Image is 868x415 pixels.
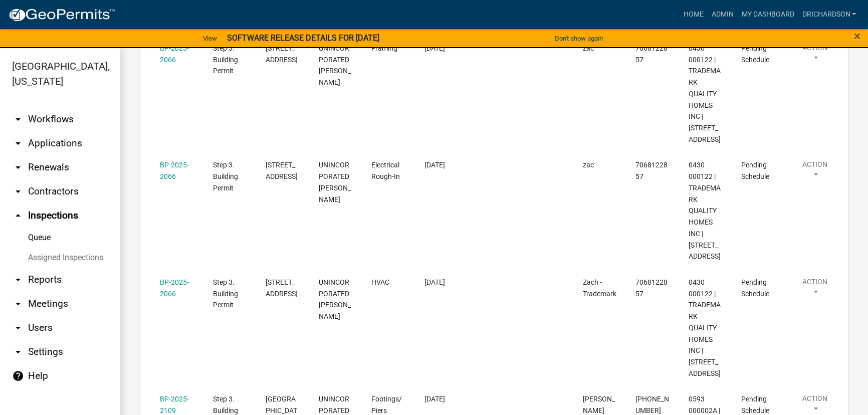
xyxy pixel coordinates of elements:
[12,185,24,197] i: arrow_drop_down
[794,159,835,184] button: Action
[741,395,769,414] span: Pending Schedule
[160,44,189,64] a: BP-2025-2066
[12,322,24,334] i: arrow_drop_down
[741,44,769,64] span: Pending Schedule
[741,161,769,180] span: Pending Schedule
[319,278,351,320] span: UNINCORPORATED TROUP
[160,395,189,414] a: BP-2025-2109
[798,5,860,24] a: drichardson
[266,278,298,298] span: 1952 W SR 54 HWY
[266,44,298,64] span: 1952 W SR 54 HWY
[794,43,835,68] button: Action
[160,278,189,298] a: BP-2025-2066
[319,161,351,203] span: UNINCORPORATED TROUP
[679,5,707,24] a: Home
[854,29,860,43] span: ×
[707,5,737,24] a: Admin
[583,395,615,414] span: mike
[371,278,389,286] span: HVAC
[213,278,238,309] span: Step 3. Building Permit
[371,161,400,180] span: Electrical Rough-In
[12,370,24,382] i: help
[266,161,298,180] span: 1952 W SR 54 HWY
[12,137,24,149] i: arrow_drop_down
[12,210,24,222] i: arrow_drop_up
[213,161,238,192] span: Step 3. Building Permit
[227,33,379,43] strong: SOFTWARE RELEASE DETAILS FOR [DATE]
[689,44,721,143] span: 0430 000122 | TRADEMARK QUALITY HOMES INC | 1952 W SR 54 HWY
[635,395,669,414] span: 678-571-8889
[583,278,616,298] span: Zach - Trademark
[635,161,668,180] span: 7068122857
[424,395,445,403] span: 10/07/2025
[794,277,835,302] button: Action
[213,44,238,75] span: Step 3. Building Permit
[741,278,769,298] span: Pending Schedule
[583,161,594,169] span: zac
[689,278,721,377] span: 0430 000122 | TRADEMARK QUALITY HOMES INC | 1952 W SR 54 HWY
[424,278,445,286] span: 10/07/2025
[424,161,445,169] span: 10/07/2025
[635,44,668,64] span: 7068122857
[12,161,24,173] i: arrow_drop_down
[160,161,189,180] a: BP-2025-2066
[551,30,607,47] button: Don't show again
[689,161,721,260] span: 0430 000122 | TRADEMARK QUALITY HOMES INC | 1952 W SR 54 HWY
[854,30,860,42] button: Close
[12,274,24,286] i: arrow_drop_down
[635,278,668,298] span: 7068122857
[12,346,24,358] i: arrow_drop_down
[737,5,798,24] a: My Dashboard
[371,395,402,414] span: Footings/Piers
[12,298,24,310] i: arrow_drop_down
[199,30,221,47] a: View
[12,113,24,125] i: arrow_drop_down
